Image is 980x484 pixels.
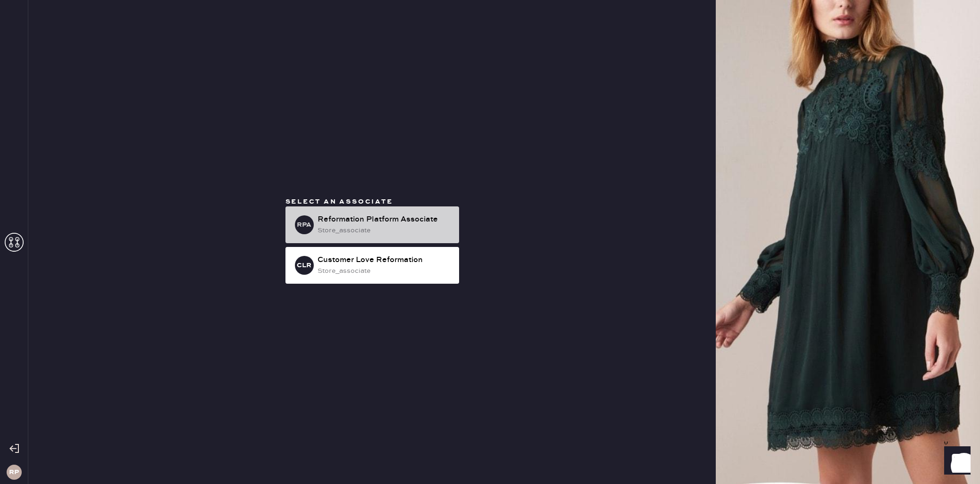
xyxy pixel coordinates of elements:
[9,469,19,476] h3: RP
[935,442,976,482] iframe: Front Chat
[318,225,452,236] div: store_associate
[297,221,311,228] h3: RPA
[297,262,311,269] h3: CLR
[318,254,452,266] div: Customer Love Reformation
[318,266,452,276] div: store_associate
[318,214,452,225] div: Reformation Platform Associate
[285,197,393,206] span: Select an associate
